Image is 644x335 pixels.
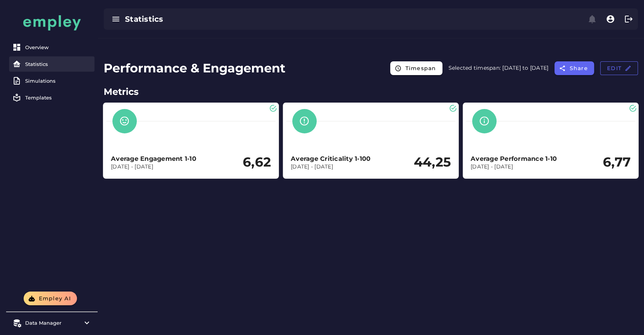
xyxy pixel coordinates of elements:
h3: Average Criticality 1-100 [291,154,370,163]
span: Timespan [405,65,436,72]
div: Templates [25,95,91,101]
div: Data Manager [25,320,78,326]
div: Statistics [125,14,354,24]
button: Empley AI [24,292,77,305]
h2: 6,77 [603,155,631,170]
a: Simulations [9,73,95,88]
a: Statistics [9,56,95,72]
span: Edit [607,65,631,72]
button: Timespan [390,61,442,75]
span: Empley AI [38,295,71,302]
button: Edit [600,61,638,75]
span: Selected timespan: [DATE] to [DATE] [449,64,549,71]
h3: Average Engagement 1-10 [111,154,196,163]
a: Templates [9,90,95,105]
h1: Performance & Engagement [104,59,285,77]
p: [DATE] - [DATE] [291,163,370,171]
a: Overview [9,40,95,55]
p: [DATE] - [DATE] [471,163,557,171]
div: Overview [25,44,91,50]
div: Statistics [25,61,91,67]
h2: 6,62 [243,155,271,170]
h2: Metrics [104,85,638,99]
button: Share [554,61,594,75]
h2: 44,25 [414,155,451,170]
div: Simulations [25,78,91,84]
span: Share [569,65,588,72]
p: [DATE] - [DATE] [111,163,196,171]
h3: Average Performance 1-10 [471,154,557,163]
